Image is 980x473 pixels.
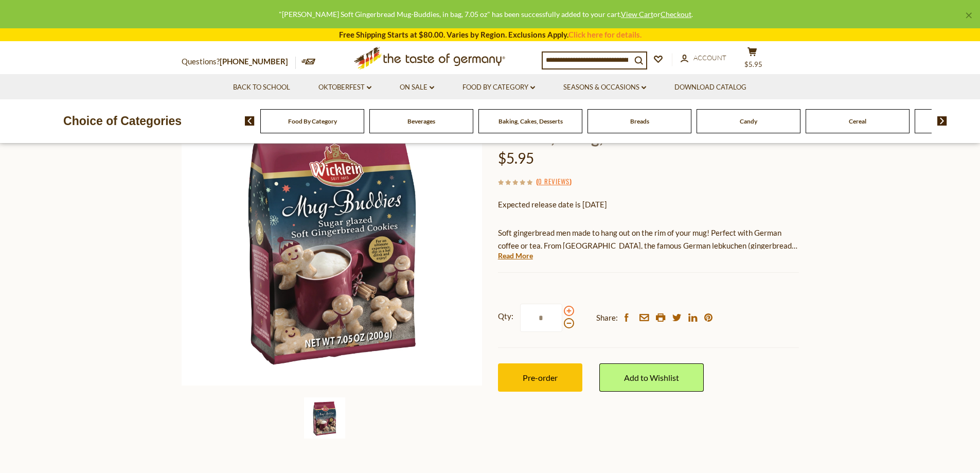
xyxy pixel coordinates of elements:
[498,226,799,252] p: Soft gingerbread men made to hang out on the rim of your mug! Perfect with German coffee or tea. ...
[737,47,768,73] button: $5.95
[304,397,345,439] img: Wicklein Soft Gingerbread Mug-Buddies
[498,100,799,146] h1: [PERSON_NAME] Soft Gingerbread Mug-Buddies, in bag, 7.05 oz
[8,8,964,20] div: "[PERSON_NAME] Soft Gingerbread Mug-Buddies, in bag, 7.05 oz" has been successfully added to your...
[498,363,582,392] button: Pre-order
[621,10,653,19] a: View Cart
[568,30,642,39] a: Click here for details.
[563,82,646,93] a: Seasons & Occasions
[233,82,290,93] a: Back to School
[220,57,288,66] a: [PHONE_NUMBER]
[536,176,572,186] span: ( )
[318,82,371,93] a: Oktoberfest
[744,60,762,68] span: $5.95
[288,117,337,125] a: Food By Category
[630,117,649,125] a: Breads
[462,82,535,93] a: Food By Category
[596,311,618,324] span: Share:
[520,304,562,332] input: Qty:
[681,52,726,64] a: Account
[693,54,726,62] span: Account
[661,10,691,19] a: Checkout
[966,12,972,19] a: ×
[182,55,296,68] p: Questions?
[937,116,947,126] img: next arrow
[407,117,435,125] a: Beverages
[498,251,533,261] a: Read More
[538,176,569,187] a: 0 Reviews
[400,82,434,93] a: On Sale
[245,116,255,126] img: previous arrow
[523,373,558,382] span: Pre-order
[498,117,563,125] a: Baking, Cakes, Desserts
[599,363,704,392] a: Add to Wishlist
[849,117,866,125] a: Cereal
[740,117,757,125] a: Candy
[674,82,746,93] a: Download Catalog
[498,198,799,211] p: Expected release date is [DATE]
[498,149,534,167] span: $5.95
[182,84,483,386] img: Wicklein Soft Gingerbread Mug-Buddies
[498,310,513,323] strong: Qty:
